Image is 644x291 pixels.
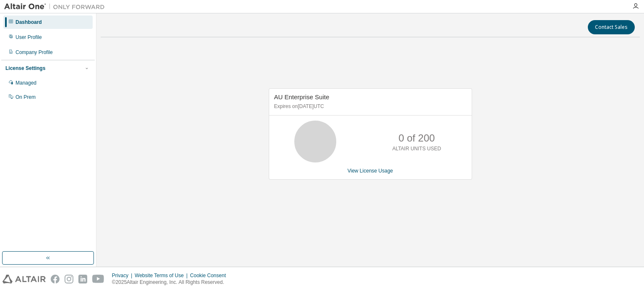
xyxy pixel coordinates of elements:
[274,103,465,110] p: Expires on [DATE] UTC
[16,94,36,100] div: On Prem
[5,65,45,72] div: License Settings
[65,275,73,283] img: instagram.svg
[190,272,231,279] div: Cookie Consent
[112,272,135,279] div: Privacy
[16,49,53,56] div: Company Profile
[16,34,42,41] div: User Profile
[51,275,60,283] img: facebook.svg
[16,80,36,86] div: Managed
[78,275,87,283] img: linkedin.svg
[348,168,393,174] a: View License Usage
[588,20,635,34] button: Contact Sales
[135,272,190,279] div: Website Terms of Use
[92,275,104,283] img: youtube.svg
[16,19,42,26] div: Dashboard
[392,145,441,152] p: ALTAIR UNITS USED
[112,279,231,286] p: © 2025 Altair Engineering, Inc. All Rights Reserved.
[274,93,330,100] span: AU Enterprise Suite
[3,275,46,283] img: altair_logo.svg
[4,3,109,11] img: Altair One
[398,131,435,145] p: 0 of 200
